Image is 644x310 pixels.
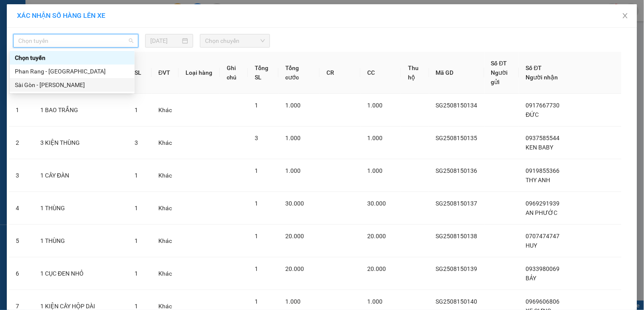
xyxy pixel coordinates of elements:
[491,69,508,85] span: Người gửi
[367,135,382,141] span: 1.000
[526,265,560,272] span: 0933980069
[622,12,629,19] span: close
[15,53,129,62] div: Chọn tuyến
[526,144,554,151] span: KEN BABY
[429,52,484,94] th: Mã GD
[526,167,560,174] span: 0919855366
[436,265,478,272] span: SG2508150139
[9,192,34,225] td: 4
[9,159,34,192] td: 3
[526,242,537,249] span: HUY
[526,74,558,81] span: Người nhận
[9,52,34,94] th: STT
[23,3,104,20] strong: NHƯ QUỲNH
[3,53,66,61] span: VP [PERSON_NAME]:
[436,167,478,174] span: SG2508150136
[526,102,560,109] span: 0917667730
[367,200,386,207] span: 30.000
[10,78,135,92] div: Sài Gòn - Phan Rang
[255,233,258,240] span: 1
[152,159,179,192] td: Khác
[179,52,220,94] th: Loại hàng
[18,34,133,47] span: Chọn tuyến
[436,200,478,207] span: SG2508150137
[10,51,135,65] div: Chọn tuyến
[3,31,124,51] p: VP [GEOGRAPHIC_DATA]:
[436,102,478,109] span: SG2508150134
[285,135,301,141] span: 1.000
[436,135,478,141] span: SG2508150135
[152,52,179,94] th: ĐVT
[205,34,265,47] span: Chọn chuyến
[255,102,258,109] span: 1
[285,265,304,272] span: 20.000
[285,167,301,174] span: 1.000
[135,303,138,310] span: 1
[613,4,637,28] button: Close
[526,209,558,216] span: AN PHƯỚC
[491,60,507,67] span: Số ĐT
[34,159,128,192] td: 1 CÂY ĐÀN
[526,111,539,118] span: ĐỨC
[367,298,382,305] span: 1.000
[526,177,551,183] span: THY ANH
[152,257,179,290] td: Khác
[320,52,360,94] th: CR
[152,94,179,127] td: Khác
[526,275,537,282] span: BẢY
[526,65,542,71] span: Số ĐT
[255,167,258,174] span: 1
[9,127,34,159] td: 2
[34,225,128,257] td: 1 THÙNG
[34,192,128,225] td: 1 THÙNG
[135,237,138,244] span: 1
[367,102,382,109] span: 1.000
[526,200,560,207] span: 0969291939
[367,167,382,174] span: 1.000
[152,192,179,225] td: Khác
[15,80,129,90] div: Sài Gòn - [PERSON_NAME]
[360,52,401,94] th: CC
[436,233,478,240] span: SG2508150138
[135,270,138,277] span: 1
[367,265,386,272] span: 20.000
[220,52,248,94] th: Ghi chú
[15,67,129,76] div: Phan Rang - [GEOGRAPHIC_DATA]
[17,11,105,20] span: XÁC NHẬN SỐ HÀNG LÊN XE
[152,225,179,257] td: Khác
[248,52,278,94] th: Tổng SL
[401,52,429,94] th: Thu hộ
[255,298,258,305] span: 1
[128,52,152,94] th: SL
[526,298,560,305] span: 0969606806
[9,94,34,127] td: 1
[436,298,478,305] span: SG2508150140
[34,127,128,159] td: 3 KIỆN THÙNG
[255,200,258,207] span: 1
[34,257,128,290] td: 1 CỤC ĐEN NHỎ
[9,257,34,290] td: 6
[9,225,34,257] td: 5
[285,298,301,305] span: 1.000
[135,139,138,146] span: 3
[367,233,386,240] span: 20.000
[526,233,560,240] span: 0707474747
[135,205,138,211] span: 1
[34,94,128,127] td: 1 BAO TRẮNG
[3,32,123,51] strong: 342 [PERSON_NAME], P1, Q10, TP.HCM - 0931 556 979
[285,200,304,207] span: 30.000
[526,135,560,141] span: 0937585544
[285,102,301,109] span: 1.000
[255,135,258,141] span: 3
[278,52,320,94] th: Tổng cước
[135,107,138,113] span: 1
[255,265,258,272] span: 1
[285,233,304,240] span: 20.000
[152,127,179,159] td: Khác
[150,36,180,45] input: 15/08/2025
[10,65,135,78] div: Phan Rang - Sài Gòn
[135,172,138,179] span: 1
